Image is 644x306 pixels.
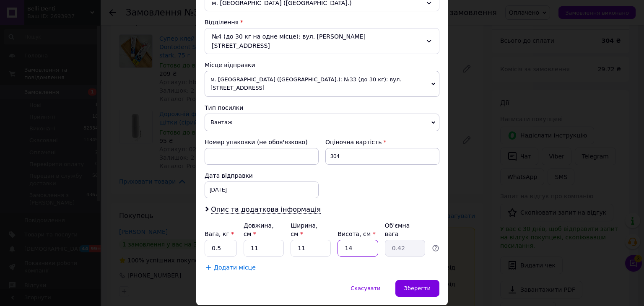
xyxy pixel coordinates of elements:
[404,285,431,291] span: Зберегти
[291,222,317,237] label: Ширина, см
[338,231,375,237] label: Висота, см
[205,114,439,131] span: Вантаж
[244,222,274,237] label: Довжина, см
[205,138,319,146] div: Номер упаковки (не обов'язково)
[205,171,319,180] div: Дата відправки
[205,71,439,97] span: м. [GEOGRAPHIC_DATA] ([GEOGRAPHIC_DATA].): №33 (до 30 кг): вул. [STREET_ADDRESS]
[385,221,425,238] div: Об'ємна вага
[205,18,439,26] div: Відділення
[325,138,439,146] div: Оціночна вартість
[205,231,234,237] label: Вага, кг
[205,28,439,54] div: №4 (до 30 кг на одне місце): вул. [PERSON_NAME][STREET_ADDRESS]
[205,62,255,68] span: Місце відправки
[205,104,243,111] span: Тип посилки
[351,285,380,291] span: Скасувати
[214,264,256,271] span: Додати місце
[211,205,321,214] span: Опис та додаткова інформація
